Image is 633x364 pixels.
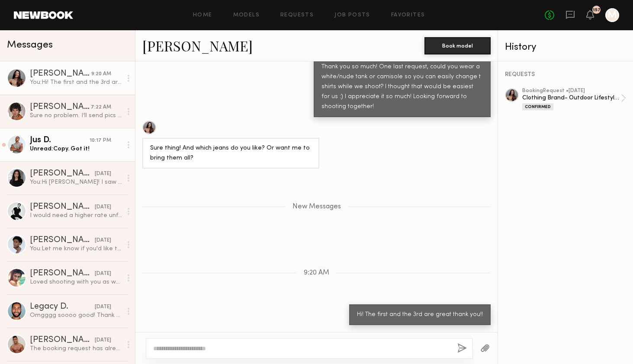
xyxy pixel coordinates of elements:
[142,36,253,55] a: [PERSON_NAME]
[30,70,91,78] div: [PERSON_NAME]
[505,42,626,52] div: History
[522,103,553,110] div: Confirmed
[95,336,111,345] div: [DATE]
[193,13,212,18] a: Home
[30,303,95,311] div: Legacy D.
[90,137,111,145] div: 10:17 PM
[30,203,95,211] div: [PERSON_NAME]
[150,144,312,163] div: Sure thing! And which jeans do you like? Or want me to bring them all?
[30,311,122,319] div: Omgggg soooo good! Thank you for all these! He clearly had a blast! Yes let me know if you ever n...
[233,13,260,18] a: Models
[424,37,491,54] button: Book model
[522,94,621,102] div: Clothing Brand- Outdoor Lifestyle Shoot
[280,13,314,18] a: Requests
[30,136,90,145] div: Jus D.
[95,236,111,245] div: [DATE]
[391,13,425,18] a: Favorites
[30,236,95,245] div: [PERSON_NAME]
[593,8,601,13] div: 157
[91,70,111,78] div: 9:20 AM
[30,245,122,253] div: You: Let me know if you'd like to move forward. Totally understand if not!
[30,178,122,186] div: You: Hi [PERSON_NAME]! I saw you submitted to my job listing for a shoot with a small sustainable...
[30,169,95,178] div: [PERSON_NAME]
[292,203,341,211] span: New Messages
[334,13,370,18] a: Job Posts
[522,88,626,110] a: bookingRequest •[DATE]Clothing Brand- Outdoor Lifestyle ShootConfirmed
[304,269,329,277] span: 9:20 AM
[91,103,111,112] div: 7:22 AM
[321,62,483,112] div: Thank you so much! One last request, could you wear a white/nude tank or camisole so you can easi...
[30,278,122,286] div: Loved shooting with you as well!! I just followed you on ig! :) look forward to seeing the pics!
[30,269,95,278] div: [PERSON_NAME]
[505,72,626,78] div: REQUESTS
[30,103,91,112] div: [PERSON_NAME]
[95,170,111,178] div: [DATE]
[30,336,95,345] div: [PERSON_NAME]
[7,40,53,50] span: Messages
[30,145,122,153] div: Unread: Copy. Got it!
[30,112,122,120] div: Sure no problem. I’ll send pics of the pants shortly.
[357,310,483,320] div: Hi! The first and the 3rd are great thank you!!
[522,88,621,94] div: booking Request • [DATE]
[30,345,122,353] div: The booking request has already been cancelled.
[30,78,122,86] div: You: Hi! The first and the 3rd are great thank you!!
[424,42,491,49] a: Book model
[605,8,619,22] a: M
[95,203,111,211] div: [DATE]
[95,303,111,311] div: [DATE]
[95,270,111,278] div: [DATE]
[30,211,122,220] div: I would need a higher rate unfortunately!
